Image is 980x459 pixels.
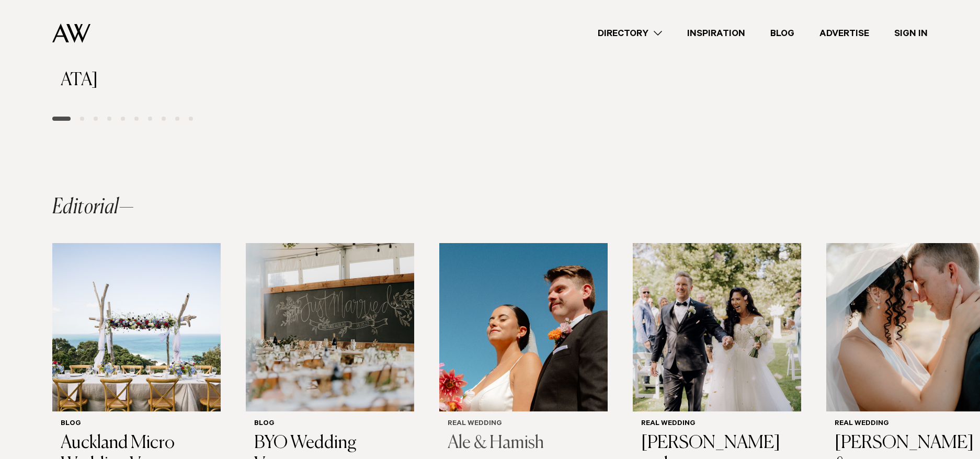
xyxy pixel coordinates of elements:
h6: Blog [254,420,406,429]
img: Auckland Weddings Logo [52,24,90,43]
h6: Blog [61,420,212,429]
h2: Editorial [52,197,134,218]
img: Real Wedding | Crystal and Adam [633,243,801,411]
a: Sign In [882,27,940,41]
h3: Ale & Hamish [448,433,599,454]
h6: Real Wedding [448,420,599,429]
img: Real Wedding | Ale & Hamish [439,243,608,411]
a: Directory [585,27,675,41]
h6: Real Wedding [641,420,793,429]
a: Blog [758,27,807,41]
a: Advertise [807,27,882,41]
img: Blog | Auckland Micro Wedding Venues - The Complete Guide [52,243,221,411]
a: Inspiration [675,27,758,41]
img: Blog | BYO Wedding Venues - Auckland's Top 10 [246,243,414,411]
